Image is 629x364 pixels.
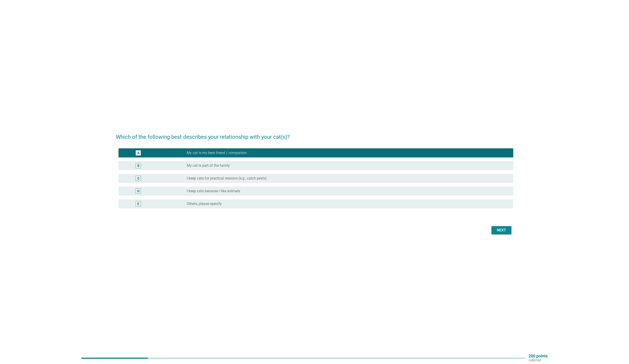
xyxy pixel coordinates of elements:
div: C [137,176,139,181]
div: D [137,189,139,194]
button: Next [491,226,511,234]
div: Next [495,227,508,233]
label: Others, please specify [187,202,222,206]
p: collected [528,358,548,362]
div: E [137,202,139,206]
div: A [137,151,139,155]
label: I keep cats because I like animals [187,189,240,193]
label: My cat is my best friend / companion [187,151,247,155]
label: I keep cats for practical reasons (e.g., catch pests) [187,176,267,181]
div: B [137,163,139,168]
p: 200 points [528,354,548,358]
h2: Which of the following best describes your relationship with your cat(s)? [116,128,513,141]
label: My cat is part of the family [187,163,230,168]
